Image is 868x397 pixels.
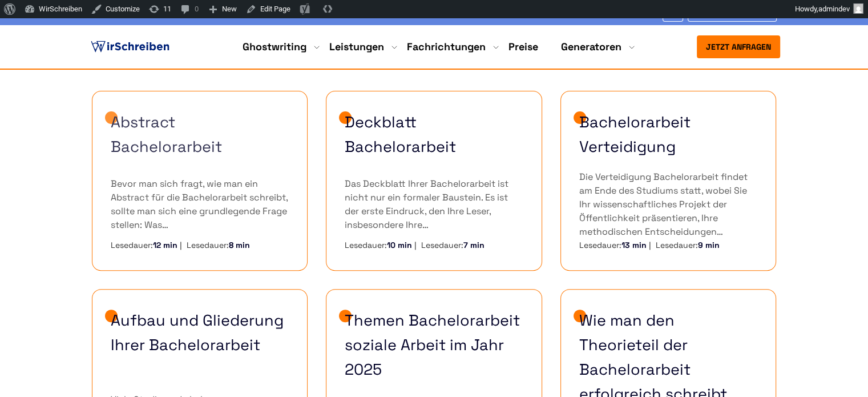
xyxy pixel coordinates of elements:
strong: 10 min [387,240,412,250]
div: Lesedauer: ❘ Lesedauer: [345,239,523,251]
strong: 8 min [229,240,250,250]
a: Abstract Bachelorarbeit [111,110,289,159]
div: Lesedauer: ❘ Lesedauer: [111,239,289,251]
p: Das Deckblatt Ihrer Bachelorarbeit ist nicht nur ein formaler Baustein. Es ist der erste Eindruck... [345,177,523,232]
a: Ghostwriting [243,40,306,54]
strong: 9 min [698,240,720,250]
a: Aufbau und Gliederung Ihrer Bachelorarbeit [111,308,289,357]
a: Generatoren [561,40,621,54]
a: Leistungen [329,40,384,54]
strong: 13 min [621,240,647,250]
button: Jetzt anfragen [697,35,780,58]
a: Preise [508,40,538,53]
a: Themen Bachelorarbeit soziale Arbeit im Jahr 2025 [345,308,523,382]
strong: 7 min [463,240,485,250]
img: logo ghostwriter-österreich [88,38,172,55]
p: Die Verteidigung Bachelorarbeit findet am Ende des Studiums statt, wobei Sie Ihr wissenschaftlich... [579,170,758,239]
div: Lesedauer: ❘ Lesedauer: [579,239,758,251]
a: Bachelorarbeit Verteidigung [579,110,758,159]
a: Fachrichtungen [407,40,486,54]
span: admindev [818,5,850,13]
strong: 12 min [153,240,177,250]
a: Deckblatt Bachelorarbeit [345,110,523,159]
p: Bevor man sich fragt, wie man ein Abstract für die Bachelorarbeit schreibt, sollte man sich eine ... [111,177,289,232]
